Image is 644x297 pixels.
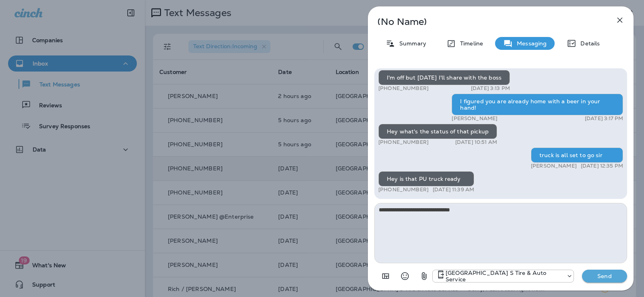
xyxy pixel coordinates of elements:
div: I figured you are already home with a beer in your hand! [452,94,623,115]
p: [PHONE_NUMBER] [378,139,429,145]
p: [DATE] 3:17 PM [585,115,623,122]
button: Send [582,270,627,283]
button: Add in a premade template [378,268,394,284]
p: Details [576,40,600,47]
p: [PHONE_NUMBER] [378,186,429,193]
p: [PHONE_NUMBER] [378,85,429,92]
p: [DATE] 3:13 PM [471,85,510,92]
div: +1 (301) 975-0024 [433,270,574,283]
p: Summary [395,40,426,47]
div: I'm off but [DATE] I'll share with the boss [378,70,510,85]
p: [DATE] 12:35 PM [581,163,623,169]
div: Hey what's the status of that pickup [378,124,497,139]
p: Timeline [456,40,483,47]
p: (No Name) [378,18,597,25]
p: [DATE] 11:39 AM [433,186,474,193]
button: Select an emoji [397,268,413,284]
p: Send [588,272,621,280]
p: [GEOGRAPHIC_DATA] S Tire & Auto Service [446,270,562,283]
p: [DATE] 10:51 AM [455,139,497,145]
div: truck is all set to go sir [531,147,623,163]
p: [PERSON_NAME] [452,115,497,122]
div: Hey is that PU truck ready [378,171,474,186]
p: Messaging [513,40,547,47]
p: [PERSON_NAME] [531,163,577,169]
